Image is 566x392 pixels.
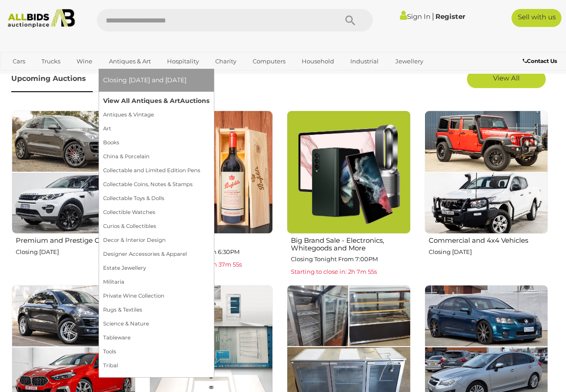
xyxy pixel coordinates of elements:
img: Allbids.com.au [4,9,79,28]
a: Office [7,69,36,84]
a: Jewellery [389,54,429,69]
a: Wine [71,54,98,69]
span: Starting to close in: 2h 7m 55s [291,268,377,275]
b: Contact Us [523,58,557,64]
a: Sell with us [512,9,561,27]
a: Contact Us [523,56,559,66]
a: Past Auctions [94,66,157,92]
a: Charity [209,54,242,69]
span: View All [493,74,520,82]
span: | [432,11,434,21]
p: Closing [DATE] [16,247,136,257]
a: Register [435,12,465,21]
a: Household [296,54,340,69]
h2: Big Brand Sale - Electronics, Whitegoods and More [291,235,411,252]
img: Commercial and 4x4 Vehicles [425,111,548,234]
p: Closing Tonight From 7:00PM [291,254,411,264]
a: Big Brand Sale - Electronics, Whitegoods and More Closing Tonight From 7:00PM Starting to close i... [286,110,411,278]
img: Premium and Prestige Cars [12,111,136,234]
a: Sign In [400,12,430,21]
a: Cars [7,54,31,69]
a: View All [467,70,546,88]
a: Upcoming Auctions [11,66,93,92]
img: Big Brand Sale - Electronics, Whitegoods and More [287,111,411,234]
h2: Premium and Prestige Cars [16,235,136,245]
a: Commercial and 4x4 Vehicles Closing [DATE] [424,110,548,278]
button: Search [328,9,373,31]
a: Hospitality [161,54,205,69]
a: [GEOGRAPHIC_DATA] [75,69,150,84]
a: Antiques & Art [103,54,157,69]
h2: Commercial and 4x4 Vehicles [429,235,548,245]
a: Computers [247,54,291,69]
a: Industrial [344,54,385,69]
a: Sports [40,69,70,84]
a: Trucks [36,54,66,69]
a: Premium and Prestige Cars Closing [DATE] [11,110,136,278]
p: Closing [DATE] [429,247,548,257]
